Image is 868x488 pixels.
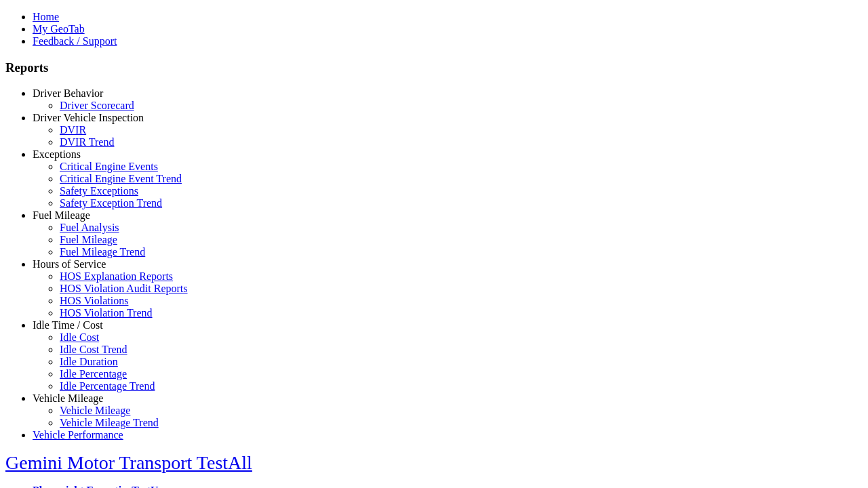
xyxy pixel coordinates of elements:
[33,87,103,99] a: Driver Behavior
[33,112,144,123] a: Driver Vehicle Inspection
[60,161,158,172] a: Critical Engine Events
[60,283,188,294] a: HOS Violation Audit Reports
[60,234,117,245] a: Fuel Mileage
[60,100,134,111] a: Driver Scorecard
[33,258,106,270] a: Hours of Service
[60,307,153,319] a: HOS Violation Trend
[33,319,103,331] a: Idle Time / Cost
[33,392,103,404] a: Vehicle Mileage
[5,60,863,75] h3: Reports
[60,270,173,282] a: HOS Explanation Reports
[60,331,99,343] a: Idle Cost
[5,452,252,473] a: Gemini Motor Transport TestAll
[60,356,118,367] a: Idle Duration
[60,173,182,184] a: Critical Engine Event Trend
[33,429,123,441] a: Vehicle Performance
[60,246,145,258] a: Fuel Mileage Trend
[60,368,127,380] a: Idle Percentage
[60,136,114,148] a: DVIR Trend
[60,185,138,197] a: Safety Exceptions
[33,35,117,47] a: Feedback / Support
[60,222,119,233] a: Fuel Analysis
[33,23,85,35] a: My GeoTab
[33,11,59,22] a: Home
[60,124,86,136] a: DVIR
[33,209,90,221] a: Fuel Mileage
[60,405,130,416] a: Vehicle Mileage
[60,417,159,428] a: Vehicle Mileage Trend
[60,380,155,392] a: Idle Percentage Trend
[33,148,81,160] a: Exceptions
[60,197,162,209] a: Safety Exception Trend
[60,344,127,355] a: Idle Cost Trend
[60,295,128,306] a: HOS Violations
